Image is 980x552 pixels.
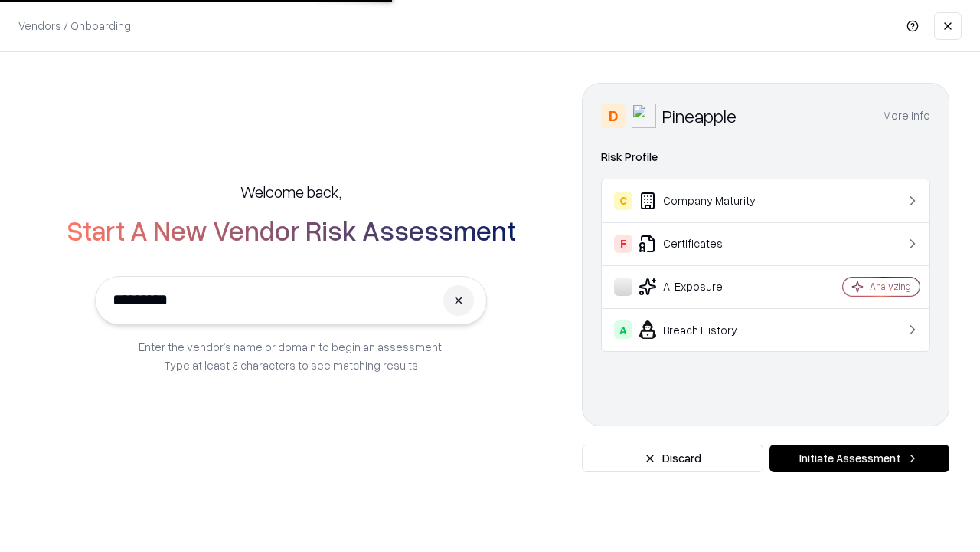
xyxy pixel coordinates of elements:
div: D [601,103,626,128]
div: Analyzing [870,280,911,293]
div: A [614,320,632,339]
button: Initiate Assessment [769,445,949,472]
button: More info [883,102,930,130]
p: Enter the vendor’s name or domain to begin an assessment. Type at least 3 characters to see match... [139,337,444,374]
h5: Welcome back, [240,181,341,202]
div: F [614,235,632,253]
h2: Start A New Vendor Risk Assessment [67,215,516,245]
img: Pineapple [632,103,656,128]
p: Vendors / Onboarding [18,18,131,34]
div: Certificates [614,235,797,253]
button: Discard [582,445,763,472]
div: C [614,192,632,210]
div: Company Maturity [614,192,797,210]
div: Pineapple [662,103,737,128]
div: AI Exposure [614,278,797,296]
div: Risk Profile [601,148,930,166]
div: Breach History [614,320,797,339]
